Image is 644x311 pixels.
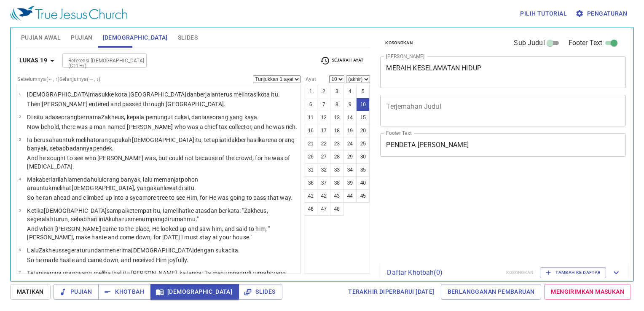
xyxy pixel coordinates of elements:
[320,56,363,66] span: Sejarah Ayat
[105,247,240,254] wg2532: menerima
[131,247,240,254] wg5264: [DEMOGRAPHIC_DATA]
[164,185,196,191] wg3195: lewat
[94,247,240,254] wg2597: dan
[317,137,330,150] button: 22
[356,137,370,150] button: 25
[343,124,357,137] button: 19
[17,287,44,297] span: Matikan
[103,32,168,43] span: [DEMOGRAPHIC_DATA]
[356,111,370,124] button: 15
[330,189,343,203] button: 43
[27,137,295,152] wg5101: [DEMOGRAPHIC_DATA]
[27,270,286,285] wg1492: hal itu [PERSON_NAME]
[356,176,370,190] button: 40
[164,216,199,223] wg3306: di
[27,137,295,152] wg1510: apakah
[356,98,370,111] button: 10
[27,206,298,223] p: Ketika
[19,177,21,181] span: 4
[27,246,240,255] p: Lalu
[27,176,198,191] wg4390: ia
[330,176,343,190] button: 38
[19,137,21,142] span: 3
[343,111,357,124] button: 14
[343,176,357,190] button: 39
[189,114,259,121] wg754: , dan
[448,287,535,297] span: Berlangganan Pembaruan
[115,216,199,223] wg3165: harus
[304,189,317,203] button: 41
[304,163,317,177] button: 31
[90,91,280,98] wg1330: masuk
[330,150,343,164] button: 28
[197,91,280,98] wg2532: berjalan
[257,114,259,121] wg4145: .
[304,98,317,111] button: 6
[27,100,279,108] p: Then [PERSON_NAME] entered and passed through [GEOGRAPHIC_DATA].
[124,114,259,121] wg2195: , kepala pemungut cukai
[577,8,627,19] span: Pengaturan
[134,185,196,191] wg846: , yang
[19,247,21,252] span: 6
[258,91,280,98] wg1330: kota itu.
[330,137,343,150] button: 23
[196,216,199,223] wg4675: ."
[356,124,370,137] button: 20
[72,185,196,191] wg1492: [DEMOGRAPHIC_DATA]
[27,154,298,171] p: And he sought to see who [PERSON_NAME] was, but could not because of the crowd, for he was of [ME...
[343,98,357,111] button: 9
[317,163,330,177] button: 32
[356,85,370,98] button: 5
[187,91,280,98] wg2410: dan
[356,189,370,203] button: 45
[386,64,620,80] textarea: MERAIH KESELAMATAN HIDUP
[19,55,47,66] b: Lukas 19
[27,207,268,223] wg2424: sampai
[304,150,317,164] button: 26
[27,175,298,192] p: Maka
[10,284,51,300] button: Matikan
[194,185,196,191] wg1565: .
[356,150,370,164] button: 30
[304,124,317,137] button: 16
[54,284,99,300] button: Pujian
[60,287,92,297] span: Pujian
[317,124,330,137] button: 17
[330,85,343,98] button: 3
[343,189,357,203] button: 44
[77,114,259,121] wg435: bernama
[157,287,232,297] span: [DEMOGRAPHIC_DATA]
[207,114,259,121] wg846: seorang yang kaya
[194,247,240,254] wg846: dengan sukacita
[150,185,196,191] wg1330: akan
[54,216,199,223] wg4692: turun
[317,176,330,190] button: 37
[356,163,370,177] button: 35
[201,114,259,121] wg2532: ia
[131,216,199,223] wg1163: menumpang
[16,53,61,68] button: Lukas 19
[62,247,240,254] wg2597: segera
[87,216,199,223] wg1063: hari ini
[377,166,578,259] iframe: from-child
[10,6,127,21] img: True Jesus Church
[27,256,240,264] p: So he made haste and came down, and received Him joyfully.
[27,113,297,121] p: Di situ ada
[348,287,434,297] span: Terakhir Diperbarui [DATE]
[105,216,199,223] wg4594: Aku
[330,163,343,177] button: 33
[517,6,570,21] button: Pilih tutorial
[66,145,114,152] wg3754: badannya
[27,176,198,191] wg305: mendahului
[345,284,437,300] a: Terakhir Diperbarui [DATE]
[19,208,21,212] span: 5
[98,284,151,300] button: Khotbah
[218,91,280,98] wg1330: terus melintasi
[569,38,603,48] span: Footer Text
[101,114,259,121] wg2564: Zakheus
[47,145,114,152] wg3793: , sebab
[245,287,275,297] span: Slides
[380,38,418,48] button: Kosongkan
[108,91,280,98] wg1525: ke kota [GEOGRAPHIC_DATA]
[330,124,343,137] button: 18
